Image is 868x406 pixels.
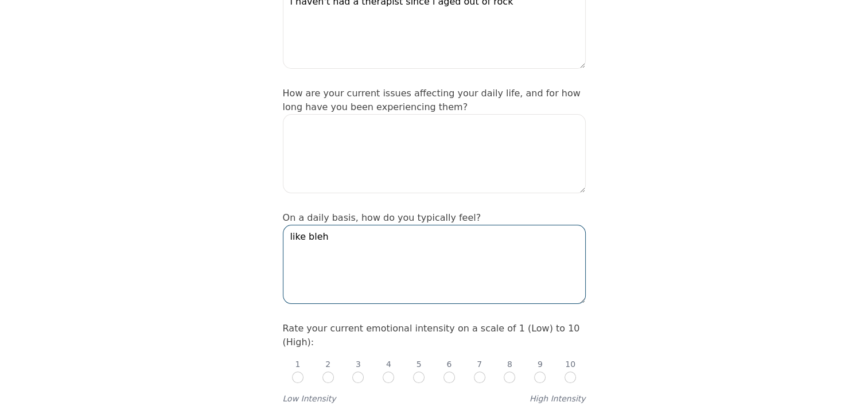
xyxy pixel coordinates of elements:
[477,358,482,370] p: 7
[507,358,512,370] p: 8
[283,212,481,223] label: On a daily basis, how do you typically feel?
[386,358,391,370] p: 4
[283,323,580,348] label: Rate your current emotional intensity on a scale of 1 (Low) to 10 (High):
[417,358,422,370] p: 5
[446,358,451,370] p: 6
[538,358,543,370] p: 9
[530,393,586,404] label: High Intensity
[283,393,336,404] label: Low Intensity
[295,358,300,370] p: 1
[283,225,586,304] textarea: like bleh
[325,358,330,370] p: 2
[565,358,575,370] p: 10
[356,358,361,370] p: 3
[283,88,581,112] label: How are your current issues affecting your daily life, and for how long have you been experiencin...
